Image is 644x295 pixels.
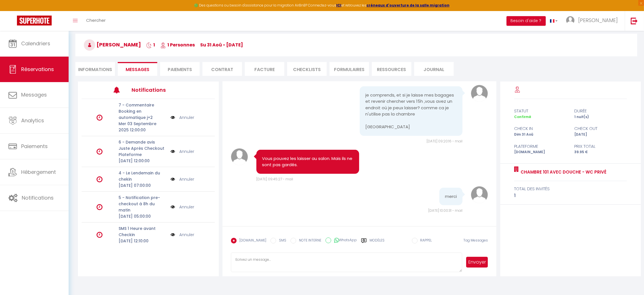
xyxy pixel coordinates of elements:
span: Messages [21,91,47,98]
label: SMS [276,238,286,244]
a: Annuler [179,148,194,155]
a: Annuler [179,114,194,121]
div: check out [571,125,631,132]
button: Envoyer [466,257,488,268]
label: WhatsApp [331,238,357,244]
span: Réservations [21,66,54,73]
div: durée [571,108,631,114]
p: SMS 1 Heure avant Checkin [119,225,167,238]
div: statut [510,108,571,114]
span: Notifications [22,194,54,201]
span: Confirmé [514,114,531,119]
div: 39.95 € [571,149,631,155]
a: Annuler [179,176,194,182]
span: Chercher [86,17,106,23]
li: FORMULAIRES [329,62,369,76]
span: Analytics [21,117,44,124]
div: Dim 31 Aoû [510,132,571,137]
img: avatar.png [471,186,488,203]
li: Informations [75,62,115,76]
img: ... [566,16,575,25]
div: total des invités [514,185,627,192]
img: NO IMAGE [171,232,175,238]
span: 1 [146,42,155,48]
p: Mer 03 Septembre 2025 12:00:00 [119,121,167,133]
img: NO IMAGE [171,204,175,210]
a: chambre 101 avec douche - WC privé [519,169,606,176]
a: Annuler [179,232,194,238]
span: Paiements [21,143,48,150]
span: [PERSON_NAME] [578,17,618,24]
li: Paiements [160,62,200,76]
li: CHECKLISTS [287,62,327,76]
span: Messages [126,66,149,73]
li: Journal [414,62,454,76]
div: check in [510,125,571,132]
label: [DOMAIN_NAME] [237,238,266,244]
p: [DATE] 05:00:00 [119,213,167,219]
img: Super Booking [17,16,52,25]
li: Ressources [372,62,411,76]
div: [DATE] [571,132,631,137]
span: Hébergement [21,168,56,176]
p: 7 - Commentaire Booking en automatique j+2 [119,102,167,121]
span: Tag Messages [463,238,488,243]
li: Contrat [202,62,242,76]
span: [PERSON_NAME] [84,41,141,48]
a: ... [PERSON_NAME] [562,11,625,31]
pre: merci [445,193,457,200]
button: Open LiveChat chat widget [5,2,21,19]
p: [DATE] 12:10:00 [119,238,167,244]
img: NO IMAGE [171,114,175,121]
a: créneaux d'ouverture de la salle migration [366,3,449,8]
img: NO IMAGE [171,148,175,155]
p: [DATE] 12:00:00 [119,158,167,164]
a: ICI [336,3,341,8]
span: [DATE] 10:00:31 - mail [428,208,462,213]
li: Facture [245,62,284,76]
span: Calendriers [21,40,50,47]
div: 1 [514,192,627,199]
div: [DOMAIN_NAME] [510,149,571,155]
div: 1 nuit(s) [571,114,631,120]
p: 4 - Le Lendemain du chekin [119,170,167,182]
span: Su 31 Aoû - [DATE] [200,42,243,48]
a: Annuler [179,204,194,210]
img: avatar.png [231,148,248,165]
img: logout [631,17,638,24]
pre: Vous pouvez les laisser au salon. Mais ils ne sont pas gardés. [262,155,353,168]
button: Besoin d'aide ? [507,16,546,26]
img: NO IMAGE [171,176,175,182]
label: RAPPEL [418,238,432,244]
p: 6 - Demande avis Juste Après Checkout Plateforme [119,139,167,158]
div: Prix total [571,143,631,150]
label: NOTE INTERNE [296,238,321,244]
a: Chercher [82,11,110,31]
span: 1 Personnes [160,42,195,48]
label: Modèles [370,238,385,248]
pre: je comprends, et si je laisse mes bagages et revenir chercher vers 15h ,vous avez un endroit où j... [365,92,457,130]
div: Plateforme [510,143,571,150]
p: 5 - Notification pre-checkout à 8h du matin [119,194,167,213]
img: avatar.png [471,85,488,102]
span: [DATE] 09:20:16 - mail [427,139,462,144]
h3: Notifications [132,84,187,96]
span: [DATE] 09:45:27 - mail [256,177,293,181]
p: [DATE] 07:00:00 [119,182,167,189]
